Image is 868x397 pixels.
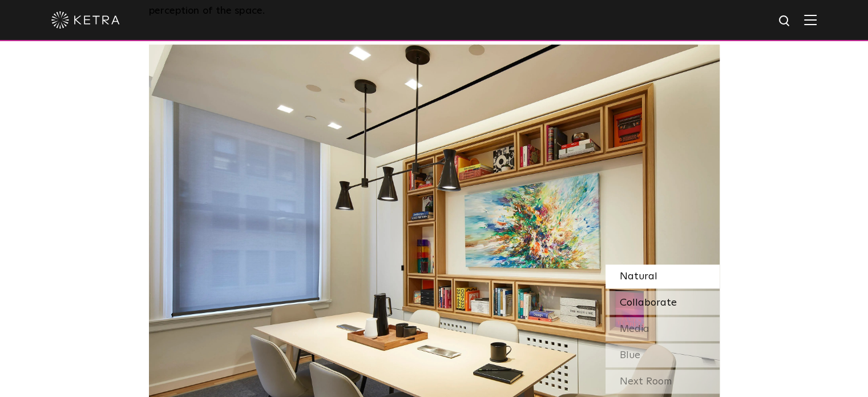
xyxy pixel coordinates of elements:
img: ketra-logo-2019-white [51,11,120,29]
img: Hamburger%20Nav.svg [804,14,817,25]
span: Natural [620,271,657,282]
img: search icon [778,14,792,29]
span: Media [620,324,649,334]
span: Blue [620,350,640,360]
span: Collaborate [620,298,677,308]
div: Next Room [605,370,720,394]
